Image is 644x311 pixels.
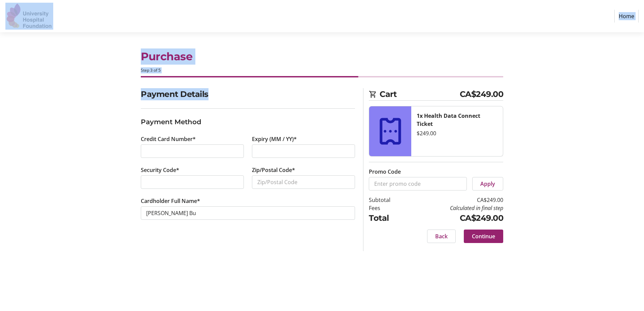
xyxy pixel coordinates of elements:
label: Credit Card Number* [141,135,196,143]
label: Security Code* [141,166,179,174]
label: Cardholder Full Name* [141,197,200,205]
label: Promo Code [369,168,401,176]
iframe: Secure card number input frame [146,147,238,155]
label: Expiry (MM / YY)* [252,135,297,143]
span: CA$249.00 [460,88,504,100]
input: Zip/Postal Code [252,175,355,189]
button: Apply [472,177,503,191]
td: CA$249.00 [408,212,503,224]
h3: Payment Method [141,117,355,127]
h1: Purchase [141,48,503,65]
strong: 1x Health Data Connect Ticket [417,112,480,128]
td: Fees [369,204,408,212]
span: Back [435,232,448,240]
div: Step 3 of 5 [141,67,503,73]
input: Enter promo code [369,177,467,191]
a: Home [614,10,639,23]
label: Zip/Postal Code* [252,166,295,174]
span: Continue [472,232,495,240]
iframe: Secure expiration date input frame [257,147,350,155]
td: Subtotal [369,196,408,204]
td: CA$249.00 [408,196,503,204]
td: Total [369,212,408,224]
span: Cart [380,88,460,100]
iframe: Secure CVC input frame [146,178,238,186]
img: University Hospital Foundation's Logo [5,3,53,30]
div: $249.00 [417,129,497,137]
button: Continue [464,230,503,243]
span: Apply [480,180,495,188]
h2: Payment Details [141,88,355,100]
input: Card Holder Name [141,206,355,220]
td: Calculated in final step [408,204,503,212]
button: Back [427,230,456,243]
